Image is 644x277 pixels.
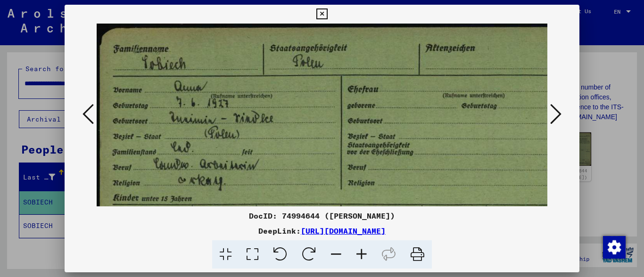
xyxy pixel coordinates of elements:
[65,210,580,221] div: DocID: 74994644 ([PERSON_NAME])
[65,225,580,236] div: DeepLink:
[603,236,626,259] img: Change consent
[603,236,625,258] div: Change consent
[301,226,386,236] a: [URL][DOMAIN_NAME]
